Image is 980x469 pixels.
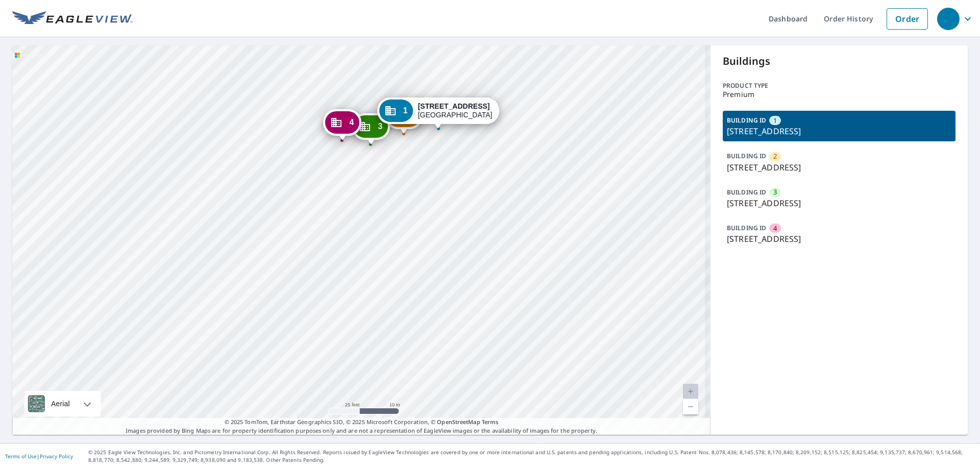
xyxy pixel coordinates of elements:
span: 4 [349,118,354,126]
p: Buildings [723,54,955,69]
p: [STREET_ADDRESS] [727,197,951,209]
div: [GEOGRAPHIC_DATA] [418,102,493,119]
div: Dropped pin, building 1, Commercial property, 1016 Sugaree Ave Austin, TX 78757 [377,97,500,129]
p: [STREET_ADDRESS] [727,125,951,137]
p: © 2025 Eagle View Technologies, Inc. and Pictometry International Corp. All Rights Reserved. Repo... [88,449,975,464]
span: 1 [403,107,408,114]
p: Product type [723,81,955,90]
a: OpenStreetMap [437,418,480,426]
p: Premium [723,90,955,98]
p: BUILDING ID [727,224,766,232]
span: © 2025 TomTom, Earthstar Geographics SIO, © 2025 Microsoft Corporation, © [225,418,499,427]
div: Dropped pin, building 4, Commercial property, 1028 Sugaree Ave Austin, TX 78757 [323,109,361,141]
div: Dropped pin, building 3, Commercial property, 1024 Sugaree Ave Austin, TX 78757 [352,113,389,145]
span: 4 [773,224,777,233]
span: 3 [378,122,382,130]
span: 3 [773,187,777,197]
p: BUILDING ID [727,116,766,125]
p: [STREET_ADDRESS] [727,233,951,245]
div: Aerial [48,391,73,416]
a: Terms of Use [5,453,37,460]
p: | [5,453,73,459]
a: Order [887,8,928,30]
img: EV Logo [12,11,133,27]
p: [STREET_ADDRESS] [727,161,951,174]
div: Aerial [24,391,101,416]
span: 2 [773,152,777,161]
a: Privacy Policy [40,453,73,460]
a: Current Level 20, Zoom Out [683,399,698,414]
p: Images provided by Bing Maps are for property identification purposes only and are not a represen... [12,418,710,435]
strong: [STREET_ADDRESS] [418,102,490,110]
a: Terms [482,418,499,426]
p: BUILDING ID [727,152,766,160]
p: BUILDING ID [727,188,766,196]
span: 1 [773,116,777,126]
a: Current Level 20, Zoom In Disabled [683,384,698,399]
